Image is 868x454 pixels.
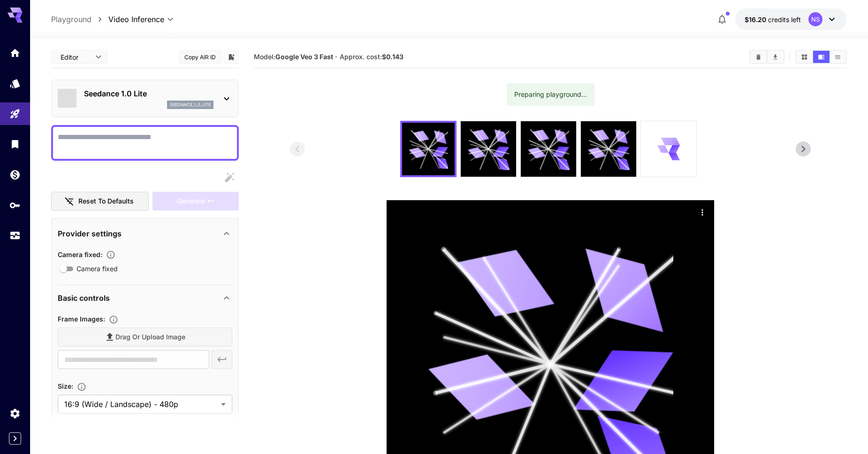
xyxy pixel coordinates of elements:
[51,14,108,25] nav: breadcrumb
[796,51,813,63] button: Show media in grid view
[735,8,847,30] button: $16.2015NS
[745,15,801,24] div: $16.2015
[9,407,21,419] div: Settings
[51,192,149,211] button: Reset to defaults
[58,250,102,258] span: Camera fixed :
[170,102,211,108] p: seedance_1_0_lite
[9,108,21,120] div: Playground
[58,287,232,309] div: Basic controls
[813,51,830,63] button: Show media in video view
[58,222,232,245] div: Provider settings
[179,50,221,64] button: Copy AIR ID
[340,53,404,61] span: Approx. cost:
[58,292,110,304] p: Basic controls
[227,51,236,63] button: Add to library
[275,53,333,61] b: Google Veo 3 Fast
[9,47,21,59] div: Home
[750,51,767,63] button: Clear All
[335,51,337,63] p: ·
[84,88,213,99] p: Seedance 1.0 Lite
[514,86,587,103] div: Preparing playground...
[108,14,164,25] span: Video Inference
[795,50,847,64] div: Show media in grid viewShow media in video viewShow media in list view
[9,432,21,445] button: Expand sidebar
[51,14,91,25] a: Playground
[830,51,846,63] button: Show media in list view
[695,205,709,219] div: Actions
[808,12,822,26] div: NS
[9,199,21,211] div: API Keys
[58,228,122,239] p: Provider settings
[382,53,404,61] b: $0.143
[745,16,768,23] span: $16.20
[58,84,232,113] div: Seedance 1.0 Liteseedance_1_0_lite
[749,50,784,64] div: Clear AllDownload All
[105,315,122,324] button: Upload frame images.
[254,53,333,61] span: Model:
[76,264,118,274] span: Camera fixed
[61,52,90,62] span: Editor
[73,382,90,391] button: Adjust the dimensions of the generated image by specifying its width and height in pixels, or sel...
[64,399,217,410] span: 16:9 (Wide / Landscape) - 480p
[767,51,784,63] button: Download All
[9,138,21,150] div: Library
[58,315,105,323] span: Frame Images :
[768,16,801,23] span: credits left
[9,230,21,242] div: Usage
[58,382,73,390] span: Size :
[9,78,21,89] div: Models
[9,169,21,180] div: Wallet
